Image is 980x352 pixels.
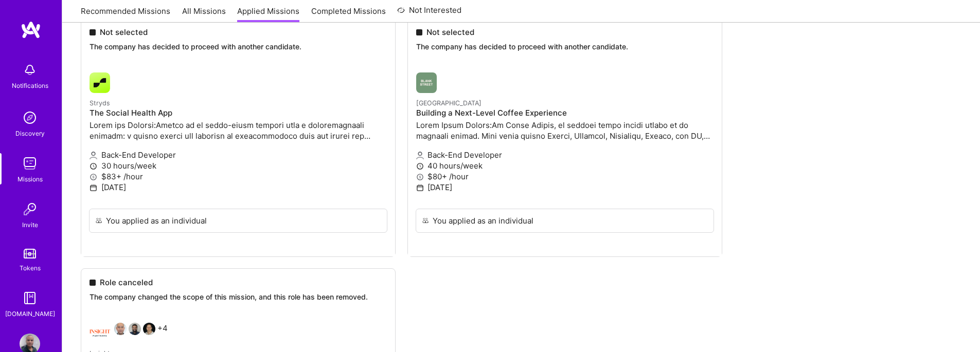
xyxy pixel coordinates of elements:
[81,6,170,23] a: Recommended Missions
[17,174,43,184] div: Missions
[20,263,41,273] div: Tokens
[21,21,41,39] img: logo
[20,60,40,80] img: bell
[24,249,36,258] img: tokens
[311,6,386,23] a: Completed Missions
[20,199,40,219] img: Invite
[20,107,40,128] img: discovery
[397,4,461,23] a: Not Interested
[20,153,40,174] img: teamwork
[237,6,299,23] a: Applied Missions
[15,128,45,139] div: Discovery
[20,288,40,308] img: guide book
[22,219,38,230] div: Invite
[12,80,48,91] div: Notifications
[5,308,55,319] div: [DOMAIN_NAME]
[182,6,226,23] a: All Missions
